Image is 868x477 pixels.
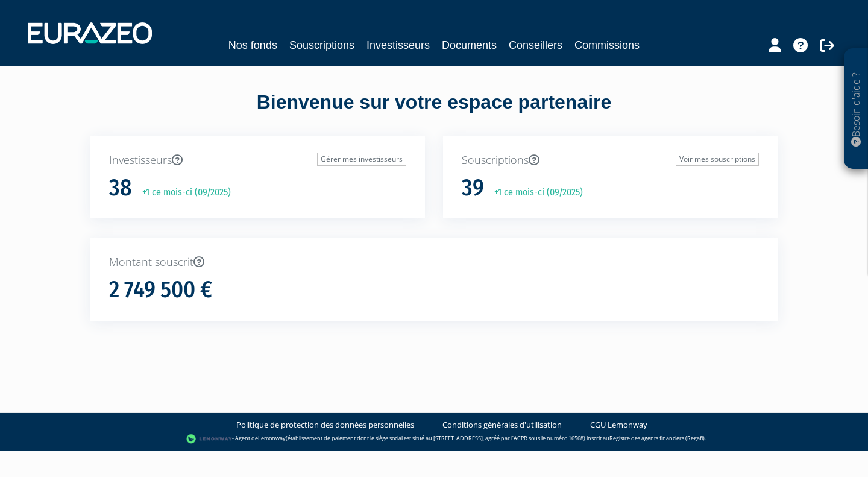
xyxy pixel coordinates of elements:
[442,419,562,431] a: Conditions générales d'utilisation
[81,89,787,136] div: Bienvenue sur votre espace partenaire
[574,37,640,54] a: Commissions
[109,277,212,303] h1: 2 749 500 €
[590,419,647,431] a: CGU Lemonway
[186,433,233,445] img: logo-lemonway.png
[366,37,430,54] a: Investisseurs
[28,22,152,44] img: 1732889491-logotype_eurazeo_blanc_rvb.png
[228,37,277,54] a: Nos fonds
[509,37,562,54] a: Conseillers
[462,175,484,201] h1: 39
[317,153,406,166] a: Gérer mes investisseurs
[289,37,354,54] a: Souscriptions
[442,37,497,54] a: Documents
[109,175,132,201] h1: 38
[109,153,406,168] p: Investisseurs
[109,254,759,270] p: Montant souscrit
[258,434,286,442] a: Lemonway
[134,186,231,200] p: +1 ce mois-ci (09/2025)
[236,419,414,431] a: Politique de protection des données personnelles
[486,186,583,200] p: +1 ce mois-ci (09/2025)
[12,433,856,445] div: - Agent de (établissement de paiement dont le siège social est situé au [STREET_ADDRESS], agréé p...
[462,153,759,168] p: Souscriptions
[849,55,863,163] p: Besoin d'aide ?
[609,434,705,442] a: Registre des agents financiers (Regafi)
[676,153,759,166] a: Voir mes souscriptions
